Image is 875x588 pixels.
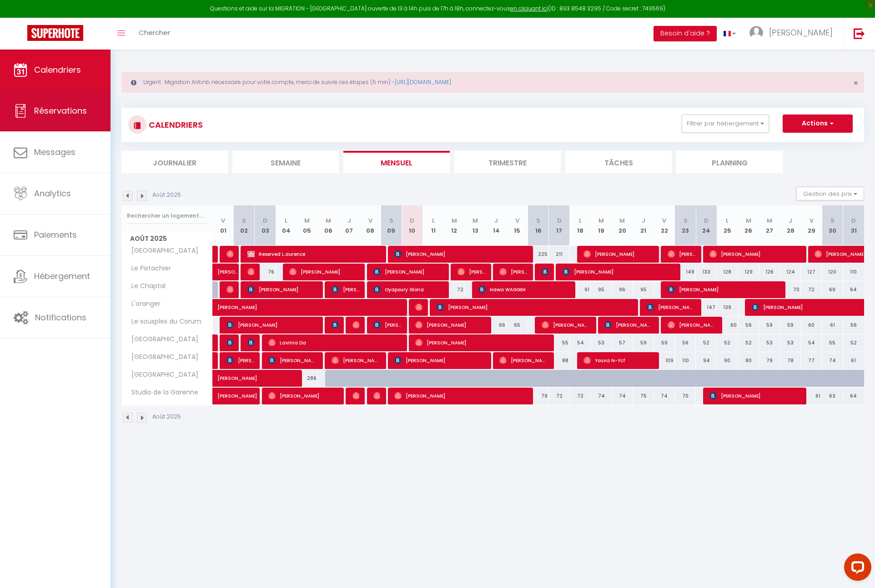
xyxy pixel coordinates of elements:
[268,387,338,404] span: [PERSON_NAME]
[654,388,675,404] div: 74
[255,264,276,280] div: 76
[528,388,549,404] div: 79
[709,387,800,404] span: [PERSON_NAME]
[152,413,181,421] p: Août 2025
[738,264,759,280] div: 129
[830,216,835,225] abbr: S
[347,216,351,225] abbr: J
[127,208,207,224] input: Rechercher un logement...
[843,388,864,404] div: 64
[759,334,780,351] div: 53
[801,334,822,351] div: 54
[213,370,234,387] a: [PERSON_NAME]
[668,281,779,298] span: [PERSON_NAME]
[717,264,738,280] div: 128
[583,245,653,263] span: [PERSON_NAME]
[381,205,402,246] th: 09
[668,245,695,263] span: [PERSON_NAME]
[780,281,801,298] div: 70
[591,388,612,404] div: 74
[34,64,81,75] span: Calendriers
[368,216,372,225] abbr: V
[123,246,201,256] span: [GEOGRAPHIC_DATA]
[801,317,822,334] div: 60
[507,317,528,334] div: 65
[123,299,163,309] span: L'oranger
[247,334,254,351] span: [PERSON_NAME]
[759,205,780,246] th: 27
[780,317,801,334] div: 59
[536,216,540,225] abbr: S
[759,264,780,280] div: 126
[304,216,310,225] abbr: M
[717,352,738,369] div: 90
[767,216,772,225] abbr: M
[352,387,359,404] span: [PERSON_NAME]
[528,205,549,246] th: 16
[549,334,570,351] div: 55
[213,264,234,281] a: [PERSON_NAME]
[738,317,759,334] div: 56
[783,115,853,133] button: Actions
[152,191,181,199] p: Août 2025
[619,216,625,225] abbr: M
[213,388,234,405] a: [PERSON_NAME]
[123,264,173,274] span: Le Pistachier
[373,281,443,298] span: Oyapoury Gloria
[557,216,562,225] abbr: D
[810,216,814,225] abbr: V
[801,205,822,246] th: 29
[749,26,763,40] img: ...
[612,205,633,246] th: 20
[123,388,201,398] span: Studio de la Garenne
[579,216,582,225] abbr: L
[123,281,168,291] span: Le Chaptal
[226,334,233,351] span: [PERSON_NAME]
[318,205,339,246] th: 06
[432,216,435,225] abbr: L
[780,264,801,280] div: 124
[132,18,177,50] a: Chercher
[146,115,203,135] h3: CALENDRIERS
[633,334,654,351] div: 59
[675,264,696,280] div: 149
[34,105,87,116] span: Réservations
[759,352,780,369] div: 79
[565,151,672,173] li: Tâches
[822,334,843,351] div: 55
[843,317,864,334] div: 56
[801,264,822,280] div: 127
[654,26,717,41] button: Besoin d'aide ?
[843,334,864,351] div: 52
[675,352,696,369] div: 110
[360,205,381,246] th: 08
[549,246,570,263] div: 211
[465,205,486,246] th: 13
[717,205,738,246] th: 25
[654,205,675,246] th: 22
[801,388,822,404] div: 61
[454,151,561,173] li: Trimestre
[591,334,612,351] div: 53
[549,205,570,246] th: 17
[542,263,548,280] span: [PERSON_NAME]
[676,151,783,173] li: Planning
[499,352,548,369] span: [PERSON_NAME]
[591,281,612,298] div: 95
[34,229,77,240] span: Paiements
[423,205,444,246] th: 11
[27,25,83,41] img: Super Booking
[759,317,780,334] div: 59
[542,316,590,334] span: [PERSON_NAME]
[217,294,406,311] span: [PERSON_NAME]
[247,245,380,263] span: Reserved L.aurence
[486,317,507,334] div: 66
[499,263,527,280] span: [PERSON_NAME]
[221,216,225,225] abbr: V
[444,281,465,298] div: 72
[717,317,738,334] div: 60
[326,216,331,225] abbr: M
[746,216,751,225] abbr: M
[633,205,654,246] th: 21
